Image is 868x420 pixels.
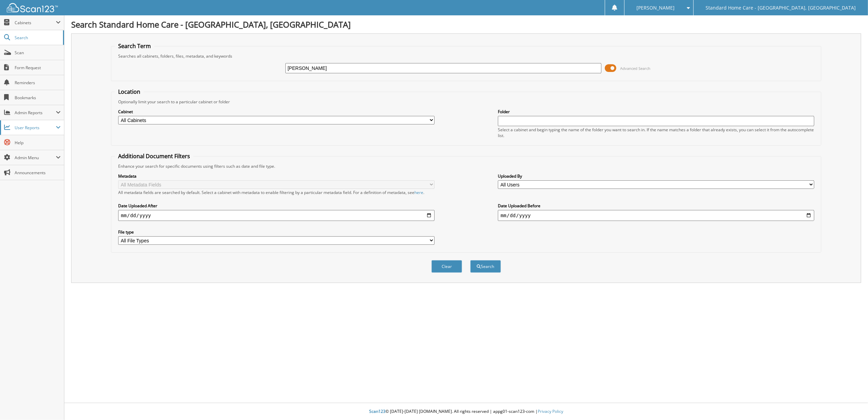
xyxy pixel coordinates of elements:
span: Form Request [15,65,61,71]
span: Scan123 [369,408,385,414]
div: Enhance your search for specific documents using filters such as date and file type. [115,163,818,169]
span: Announcements [15,170,61,176]
label: Cabinet [118,109,435,115]
legend: Additional Document Filters [115,152,193,160]
span: Bookmarks [15,95,61,101]
h1: Search Standard Home Care - [GEOGRAPHIC_DATA], [GEOGRAPHIC_DATA] [71,19,861,30]
legend: Location [115,88,144,95]
div: © [DATE]-[DATE] [DOMAIN_NAME]. All rights reserved | appg01-scan123-com | [64,403,868,420]
span: Help [15,140,61,146]
span: Scan [15,50,61,56]
a: Privacy Policy [538,408,563,414]
div: All metadata fields are searched by default. Select a cabinet with metadata to enable filtering b... [118,190,435,195]
span: Advanced Search [620,66,650,71]
input: start [118,210,435,221]
button: Search [470,260,501,273]
button: Clear [431,260,462,273]
label: Metadata [118,173,435,179]
label: Uploaded By [498,173,814,179]
span: Standard Home Care - [GEOGRAPHIC_DATA], [GEOGRAPHIC_DATA] [706,6,856,10]
span: Admin Reports [15,110,56,116]
legend: Search Term [115,42,154,50]
iframe: Chat Widget [834,387,868,420]
span: User Reports [15,125,56,131]
img: scan123-logo-white.svg [7,3,58,12]
div: Searches all cabinets, folders, files, metadata, and keywords [115,53,818,59]
span: Search [15,35,60,41]
input: end [498,210,814,221]
a: here [414,190,423,195]
label: Folder [498,109,814,115]
span: Reminders [15,80,61,86]
label: Date Uploaded After [118,203,435,209]
span: [PERSON_NAME] [637,6,675,10]
div: Select a cabinet and begin typing the name of the folder you want to search in. If the name match... [498,127,814,138]
div: Optionally limit your search to a particular cabinet or folder [115,99,818,105]
span: Cabinets [15,20,56,26]
label: File type [118,229,435,235]
span: Admin Menu [15,155,56,161]
label: Date Uploaded Before [498,203,814,209]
